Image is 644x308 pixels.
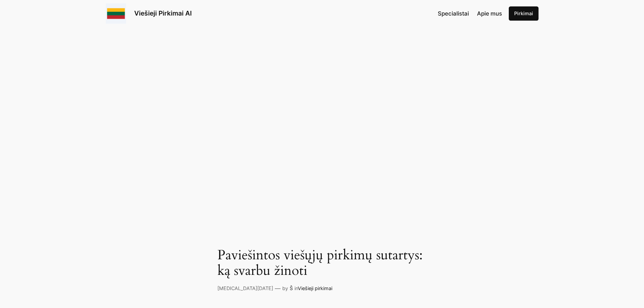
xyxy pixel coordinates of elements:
[477,9,502,18] a: Apie mus
[106,3,126,24] img: Viešieji pirkimai logo
[217,69,427,226] : asphalt road in between trees
[134,9,192,17] a: Viešieji Pirkimai AI
[217,247,427,279] h1: Paviešintos viešųjų pirkimų sutartys: ką svarbu žinoti
[217,285,273,291] a: [MEDICAL_DATA][DATE]
[290,285,293,291] a: Š
[438,9,502,18] nav: Navigation
[438,10,469,17] span: Specialistai
[477,10,502,17] span: Apie mus
[298,285,332,291] a: Viešieji pirkimai
[282,285,288,292] p: by
[509,6,539,21] a: Pirkimai
[294,285,298,291] span: in
[438,9,469,18] a: Specialistai
[275,284,281,293] p: —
